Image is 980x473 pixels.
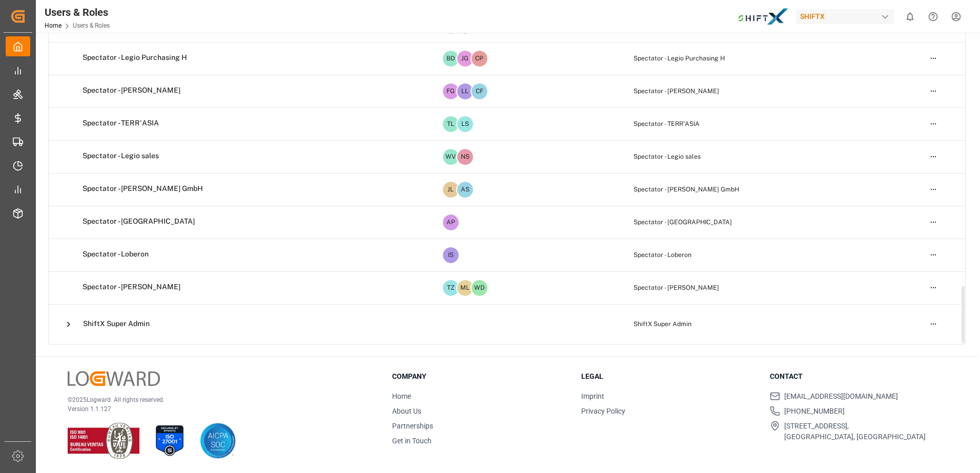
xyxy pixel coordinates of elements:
[443,51,459,67] span: BD
[626,140,919,173] td: Spectator - Legio sales
[392,407,421,415] a: About Us
[796,9,894,24] div: SHIFTX
[626,173,919,206] td: Spectator - [PERSON_NAME] GmbH
[68,404,366,414] p: Version 1.1.127
[392,422,433,430] a: Partnerships
[442,181,460,199] button: JL
[442,50,460,68] button: BD
[443,116,459,132] span: TL
[457,116,473,132] span: LS
[626,107,919,140] td: Spectator - TERR'ASIA
[581,392,604,400] a: Imprint
[456,148,474,166] button: NS
[796,7,899,26] button: SHIFTX
[456,115,474,133] button: LS
[472,83,487,99] span: CF
[83,319,150,329] span: ShiftX Super Admin
[456,50,474,68] button: JG
[152,423,188,459] img: ISO 27001 Certification
[443,149,459,165] span: WV
[457,83,473,99] span: LL
[83,152,159,161] span: Spectator - Legio sales
[443,182,459,198] span: JL
[784,391,898,402] span: [EMAIL_ADDRESS][DOMAIN_NAME]
[626,239,919,271] td: Spectator - Loberon
[443,280,459,296] span: TZ
[443,83,459,99] span: FG
[442,213,460,231] button: AP
[471,82,488,100] button: CF
[442,115,460,133] button: TL
[442,82,460,100] button: FG
[83,53,187,62] span: Spectator - Legio Purchasing H
[581,407,625,415] a: Privacy Policy
[471,279,488,297] button: WD
[68,371,160,386] img: Logward Logo
[626,304,919,344] td: ShiftX Super Admin
[83,119,159,128] span: Spectator - TERR'ASIA
[456,279,474,297] button: ML
[626,75,919,107] td: Spectator - [PERSON_NAME]
[457,280,473,296] span: ML
[442,246,460,264] button: IS
[472,51,487,67] span: CP
[738,8,789,26] img: Bildschirmfoto%202024-11-13%20um%2009.31.44.png_1731487080.png
[392,392,411,400] a: Home
[443,214,459,230] span: AP
[471,50,488,68] button: CP
[392,437,432,445] a: Get in Touch
[784,406,845,417] span: [PHONE_NUMBER]
[442,279,460,297] button: TZ
[770,371,946,382] h3: Contact
[626,42,919,75] td: Spectator - Legio Purchasing H
[899,5,922,28] button: show 0 new notifications
[626,271,919,304] td: Spectator - [PERSON_NAME]
[472,280,487,296] span: WD
[83,217,195,226] span: Spectator - [GEOGRAPHIC_DATA]
[83,250,149,259] span: Spectator - Loberon
[784,421,926,442] span: [STREET_ADDRESS], [GEOGRAPHIC_DATA], [GEOGRAPHIC_DATA]
[581,371,758,382] h3: Legal
[68,395,366,404] p: © 2025 Logward. All rights reserved.
[626,206,919,239] td: Spectator - [GEOGRAPHIC_DATA]
[68,423,139,459] img: ISO 9001 & ISO 14001 Certification
[83,184,203,193] span: Spectator - [PERSON_NAME] GmbH
[200,423,236,459] img: AICPA SOC
[45,5,110,20] div: Users & Roles
[392,371,568,382] h3: Company
[457,182,473,198] span: AS
[443,247,459,263] span: IS
[45,22,62,29] a: Home
[456,181,474,199] button: AS
[456,82,474,100] button: LL
[457,149,473,165] span: NS
[83,86,180,95] span: Spectator - [PERSON_NAME]
[922,5,945,28] button: Help Center
[442,148,460,166] button: WV
[83,283,180,292] span: Spectator - [PERSON_NAME]
[457,51,473,67] span: JG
